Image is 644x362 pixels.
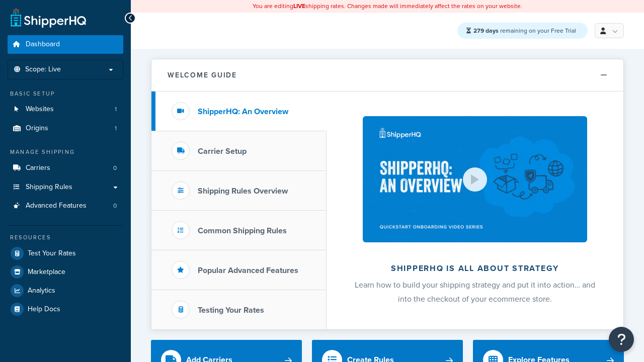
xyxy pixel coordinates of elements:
[8,233,123,242] div: Resources
[115,105,117,114] span: 1
[8,100,123,119] li: Websites
[8,35,123,54] a: Dashboard
[198,266,298,275] h3: Popular Advanced Features
[28,305,60,314] span: Help Docs
[8,244,123,262] a: Test Your Rates
[8,100,123,119] a: Websites1
[25,65,61,74] span: Scope: Live
[8,263,123,281] a: Marketplace
[151,59,623,92] button: Welcome Guide
[26,40,60,49] span: Dashboard
[8,148,123,156] div: Manage Shipping
[26,202,87,210] span: Advanced Features
[198,107,288,116] h3: ShipperHQ: An Overview
[353,264,597,273] h2: ShipperHQ is all about strategy
[26,105,54,114] span: Websites
[8,197,123,215] li: Advanced Features
[28,249,76,258] span: Test Your Rates
[8,119,123,138] a: Origins1
[168,71,237,79] h2: Welcome Guide
[26,183,72,192] span: Shipping Rules
[8,119,123,138] li: Origins
[8,159,123,177] a: Carriers0
[8,159,123,177] li: Carriers
[26,124,48,133] span: Origins
[8,300,123,318] a: Help Docs
[198,306,264,315] h3: Testing Your Rates
[473,26,499,35] strong: 279 days
[473,26,576,35] span: remaining on your Free Trial
[28,287,55,295] span: Analytics
[8,178,123,197] a: Shipping Rules
[115,124,117,133] span: 1
[355,279,595,305] span: Learn how to build your shipping strategy and put it into action… and into the checkout of your e...
[113,202,117,210] span: 0
[28,268,65,277] span: Marketplace
[363,116,587,242] img: ShipperHQ is all about strategy
[609,327,634,352] button: Open Resource Center
[198,147,247,156] h3: Carrier Setup
[26,164,50,172] span: Carriers
[293,2,305,11] b: LIVE
[198,187,288,196] h3: Shipping Rules Overview
[198,226,287,235] h3: Common Shipping Rules
[113,164,117,172] span: 0
[8,89,123,98] div: Basic Setup
[8,282,123,300] a: Analytics
[8,197,123,215] a: Advanced Features0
